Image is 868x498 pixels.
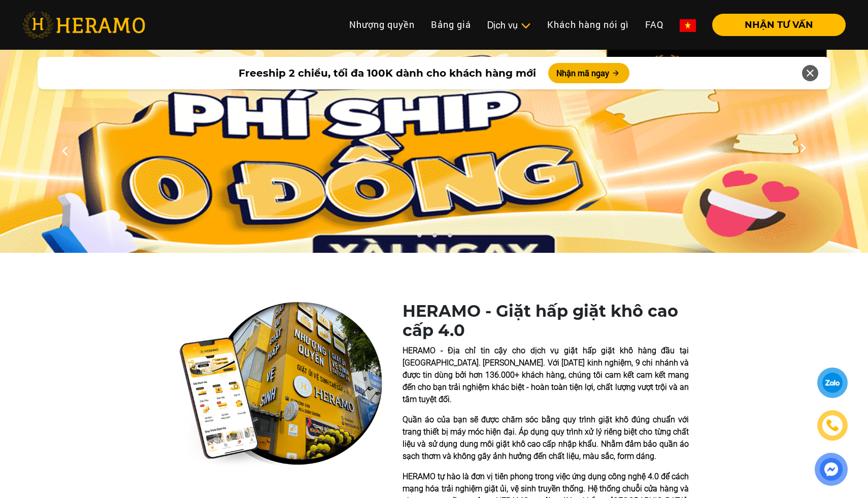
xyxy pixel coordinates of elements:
[239,65,536,81] span: Freeship 2 chiều, tối đa 100K dành cho khách hàng mới
[414,233,424,243] button: 1
[637,14,672,36] a: FAQ
[712,14,846,36] button: NHẬN TƯ VẤN
[818,411,847,440] a: phone-icon
[403,302,689,341] h1: HERAMO - Giặt hấp giặt khô cao cấp 4.0
[487,18,531,32] div: Dịch vụ
[22,12,145,38] img: heramo-logo.png
[539,14,637,36] a: Khách hàng nói gì
[520,21,531,31] img: subToggleIcon
[179,302,382,468] img: heramo-quality-banner
[341,14,423,36] a: Nhượng quyền
[403,345,689,406] p: HERAMO - Địa chỉ tin cậy cho dịch vụ giặt hấp giặt khô hàng đầu tại [GEOGRAPHIC_DATA]. [PERSON_NA...
[680,19,696,32] img: vn-flag.png
[704,20,846,29] a: NHẬN TƯ VẤN
[423,14,479,36] a: Bảng giá
[429,233,439,243] button: 2
[825,417,841,433] img: phone-icon
[403,414,689,462] p: Quần áo của bạn sẽ được chăm sóc bằng quy trình giặt khô đúng chuẩn với trang thiết bị máy móc hi...
[444,233,454,243] button: 3
[548,63,629,83] button: Nhận mã ngay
